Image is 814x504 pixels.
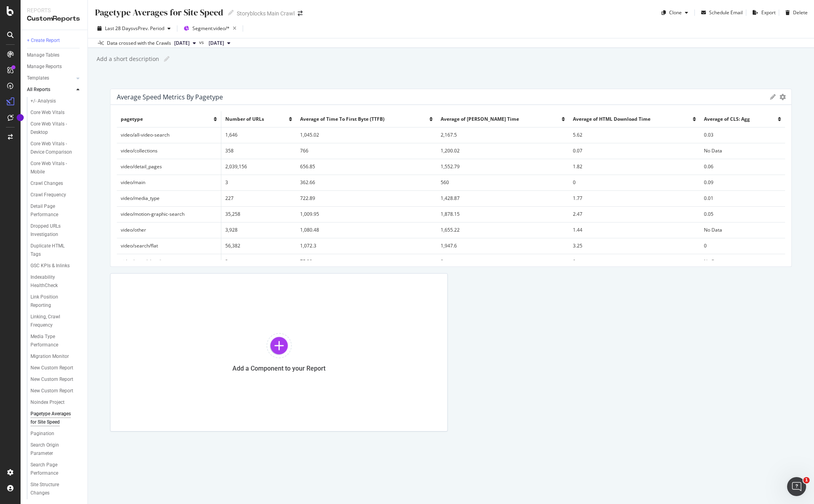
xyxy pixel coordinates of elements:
[30,364,82,372] a: New Custom Report
[793,9,808,16] div: Delete
[30,179,82,188] a: Crawl Changes
[30,179,63,188] div: Crawl Changes
[296,222,437,238] td: 1,080.48
[700,190,785,206] td: 0.01
[437,222,569,238] td: 1,655.22
[700,127,785,143] td: 0.03
[437,238,569,254] td: 1,947.6
[17,114,24,121] div: Tooltip anchor
[437,159,569,175] td: 1,552.79
[30,313,82,329] a: Linking, Crawl Frequency
[30,222,76,239] div: Dropped URLs Investigation
[30,293,82,310] a: Link Position Reporting
[27,63,62,71] div: Manage Reports
[121,116,143,122] span: pagetype
[30,375,82,384] a: New Custom Report
[437,175,569,190] td: 560
[437,127,569,143] td: 2,167.5
[164,56,169,62] i: Edit report name
[803,477,810,483] span: 1
[30,202,82,219] a: Detail Page Performance
[27,6,81,14] div: Reports
[117,254,221,270] td: video/search/media
[437,143,569,159] td: 1,200.02
[30,120,82,137] a: Core Web Vitals - Desktop
[117,159,221,175] td: video/detail_pages
[27,14,81,23] div: CustomReports
[30,313,75,329] div: Linking, Crawl Frequency
[437,190,569,206] td: 1,428.87
[30,430,54,438] div: Pagination
[117,175,221,190] td: video/main
[30,242,74,259] div: Duplicate HTML Tags
[171,38,199,48] button: [DATE]
[30,430,82,438] a: Pagination
[30,262,82,270] a: GSC KPIs & Inlinks
[221,206,296,222] td: 35,258
[205,38,234,48] button: [DATE]
[30,410,82,426] a: Pagetype Averages for Site Speed
[199,39,205,46] span: vs
[441,116,519,122] span: Average of [PERSON_NAME] Time
[117,93,223,101] div: Average Speed Metrics by Pagetype
[221,143,296,159] td: 358
[569,206,700,222] td: 2.47
[30,160,82,176] a: Core Web Vitals - Mobile
[700,238,785,254] td: 0
[709,9,743,16] div: Schedule Email
[117,127,221,143] td: video/all-video-search
[437,206,569,222] td: 1,878.15
[296,175,437,190] td: 362.66
[30,441,75,458] div: Search Origin Parameter
[30,441,82,458] a: Search Origin Parameter
[117,206,221,222] td: video/motion-graphic-search
[117,238,221,254] td: video/search/flat
[30,140,77,156] div: Core Web Vitals - Device Comparison
[105,25,133,32] span: Last 28 Days
[30,140,82,156] a: Core Web Vitals - Device Comparison
[221,127,296,143] td: 1,646
[296,143,437,159] td: 766
[221,222,296,238] td: 3,928
[221,190,296,206] td: 227
[296,159,437,175] td: 656.85
[30,262,70,270] div: GSC KPIs & Inlinks
[27,74,49,82] div: Templates
[749,6,776,19] button: Export
[27,51,59,59] div: Manage Tables
[30,160,75,176] div: Core Web Vitals - Mobile
[30,333,75,349] div: Media Type Performance
[569,190,700,206] td: 1.77
[761,9,776,16] div: Export
[700,159,785,175] td: 0.06
[700,143,785,159] td: No Data
[30,398,82,407] a: Noindex Project
[300,116,384,122] span: Average of Time To First Byte (TTFB)
[174,40,190,47] span: 2025 Sep. 13th
[27,36,82,45] a: + Create Report
[96,55,159,63] div: Add a short description
[30,352,82,361] a: Migration Monitor
[30,191,82,199] a: Crawl Frequency
[296,127,437,143] td: 1,045.02
[228,10,234,15] i: Edit report name
[704,116,750,122] span: Average of CLS: Agg
[117,143,221,159] td: video/collections
[30,364,73,372] div: New Custom Report
[133,25,164,32] span: vs Prev. Period
[296,238,437,254] td: 1,072.3
[94,6,223,19] div: Pagetype Averages for Site Speed
[30,461,76,477] div: Search Page Performance
[30,273,82,290] a: Indexability HealthCheck
[209,40,224,47] span: 2025 Aug. 16th
[30,108,82,117] a: Core Web Vitals
[700,206,785,222] td: 0.05
[221,175,296,190] td: 3
[30,222,82,239] a: Dropped URLs Investigation
[27,86,74,94] a: All Reports
[700,222,785,238] td: No Data
[569,238,700,254] td: 3.25
[27,51,82,59] a: Manage Tables
[569,159,700,175] td: 1.82
[30,293,75,310] div: Link Position Reporting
